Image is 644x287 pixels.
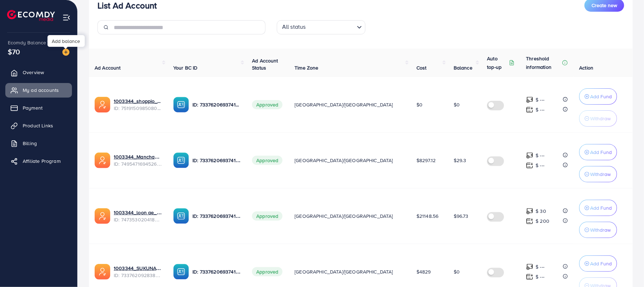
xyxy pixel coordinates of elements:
[192,267,241,276] p: ID: 7337620693741338625
[295,268,393,275] span: [GEOGRAPHIC_DATA]/[GEOGRAPHIC_DATA]
[7,10,55,21] img: logo
[252,100,282,109] span: Approved
[114,98,162,112] div: <span class='underline'>1003344_shoppio_1750688962312</span></br>7519150985080684551
[590,92,612,101] p: Add Fund
[95,153,110,168] img: ic-ads-acc.e4c84228.svg
[252,57,278,71] span: Ad Account Status
[8,46,20,57] span: $70
[114,160,162,167] span: ID: 7495471694526988304
[5,65,72,79] a: Overview
[114,105,162,112] span: ID: 7519150985080684551
[23,122,53,129] span: Product Links
[536,217,549,225] p: $ 200
[579,166,617,182] button: Withdraw
[487,54,508,71] p: Auto top-up
[95,208,110,224] img: ic-ads-acc.e4c84228.svg
[526,54,561,71] p: Threshold information
[281,21,307,33] span: All status
[454,64,472,71] span: Balance
[579,64,593,71] span: Action
[536,105,544,114] p: $ ---
[252,267,282,276] span: Approved
[579,200,617,216] button: Add Fund
[23,140,37,147] span: Billing
[579,255,617,272] button: Add Fund
[173,208,189,224] img: ic-ba-acc.ded83a64.svg
[536,95,544,104] p: $ ---
[95,97,110,112] img: ic-ads-acc.e4c84228.svg
[416,101,422,108] span: $0
[8,39,46,46] span: Ecomdy Balance
[5,136,72,150] a: Billing
[454,101,460,108] span: $0
[295,213,393,220] span: [GEOGRAPHIC_DATA]/[GEOGRAPHIC_DATA]
[526,162,533,169] img: top-up amount
[114,216,162,223] span: ID: 7473530204183674896
[23,104,43,111] span: Payment
[192,156,241,165] p: ID: 7337620693741338625
[252,156,282,165] span: Approved
[590,114,611,123] p: Withdraw
[416,213,438,220] span: $21148.56
[579,88,617,105] button: Add Fund
[526,273,533,281] img: top-up amount
[62,13,71,22] img: menu
[526,96,533,104] img: top-up amount
[252,211,282,221] span: Approved
[114,153,162,160] a: 1003344_Manchaster_1745175503024
[5,118,72,133] a: Product Links
[579,222,617,238] button: Withdraw
[579,144,617,160] button: Add Fund
[614,255,639,282] iframe: Chat
[62,49,69,56] img: image
[454,268,460,275] span: $0
[114,272,162,279] span: ID: 7337620928383565826
[590,148,612,156] p: Add Fund
[173,97,189,112] img: ic-ba-acc.ded83a64.svg
[592,2,617,9] span: Create new
[23,87,59,94] span: My ad accounts
[536,207,546,215] p: $ 30
[5,101,72,115] a: Payment
[416,64,427,71] span: Cost
[114,209,162,223] div: <span class='underline'>1003344_loon ae_1740066863007</span></br>7473530204183674896
[590,204,612,212] p: Add Fund
[5,83,72,97] a: My ad accounts
[97,0,157,11] h3: List Ad Account
[114,265,162,272] a: 1003344_SUKUNAT_1708423019062
[192,100,241,109] p: ID: 7337620693741338625
[295,157,393,164] span: [GEOGRAPHIC_DATA]/[GEOGRAPHIC_DATA]
[173,264,189,280] img: ic-ba-acc.ded83a64.svg
[277,20,365,34] div: Search for option
[454,213,469,220] span: $96.73
[579,110,617,127] button: Withdraw
[416,157,436,164] span: $8297.12
[526,106,533,114] img: top-up amount
[114,153,162,168] div: <span class='underline'>1003344_Manchaster_1745175503024</span></br>7495471694526988304
[5,154,72,168] a: Affiliate Program
[47,35,85,47] div: Add balance
[114,265,162,279] div: <span class='underline'>1003344_SUKUNAT_1708423019062</span></br>7337620928383565826
[536,272,544,281] p: $ ---
[526,152,533,159] img: top-up amount
[95,64,121,71] span: Ad Account
[526,217,533,225] img: top-up amount
[526,263,533,271] img: top-up amount
[590,170,611,178] p: Withdraw
[590,226,611,234] p: Withdraw
[95,264,110,280] img: ic-ads-acc.e4c84228.svg
[536,161,544,170] p: $ ---
[416,268,431,275] span: $4829
[192,212,241,220] p: ID: 7337620693741338625
[114,98,162,105] a: 1003344_shoppio_1750688962312
[590,259,612,268] p: Add Fund
[295,101,393,108] span: [GEOGRAPHIC_DATA]/[GEOGRAPHIC_DATA]
[536,263,544,271] p: $ ---
[536,151,544,160] p: $ ---
[114,209,162,216] a: 1003344_loon ae_1740066863007
[295,64,318,71] span: Time Zone
[23,158,61,165] span: Affiliate Program
[454,157,466,164] span: $29.3
[308,22,354,33] input: Search for option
